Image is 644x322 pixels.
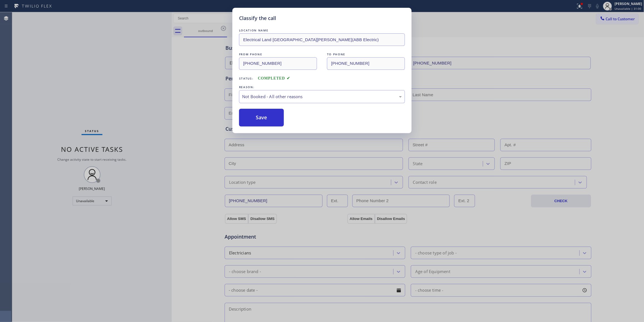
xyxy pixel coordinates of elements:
h5: Classify the call [239,14,276,22]
button: Save [239,109,284,127]
span: COMPLETED [258,76,290,80]
div: Not Booked - All other reasons [242,93,402,100]
span: Status: [239,76,254,80]
div: FROM PHONE [239,51,317,57]
input: From phone [239,57,317,70]
div: REASON: [239,84,405,90]
input: To phone [327,57,405,70]
div: LOCATION NAME [239,28,405,33]
div: TO PHONE [327,51,405,57]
